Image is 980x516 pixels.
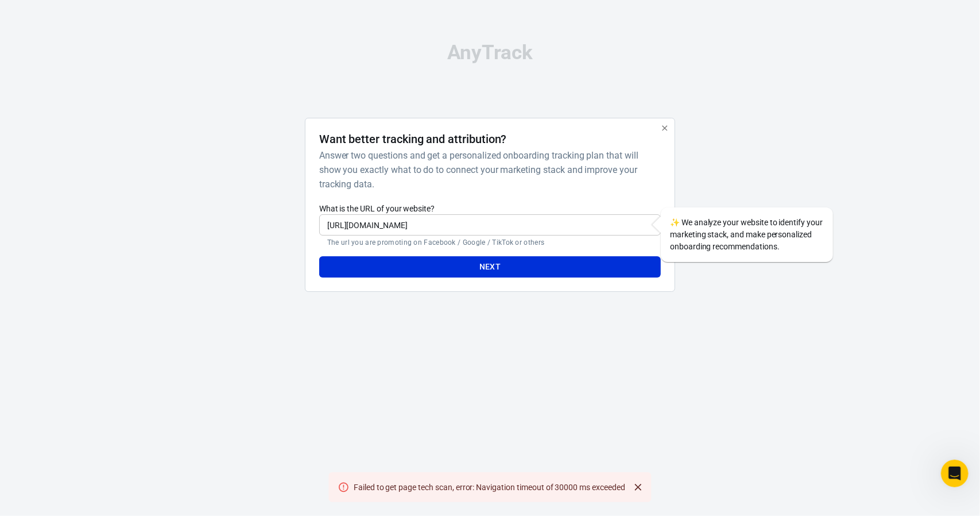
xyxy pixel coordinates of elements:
[327,238,653,247] p: The url you are promoting on Facebook / Google / TikTok or others
[319,214,661,236] input: https://yourwebsite.com/landing-page
[203,43,777,63] div: AnyTrack
[319,203,661,214] label: What is the URL of your website?
[319,256,661,278] button: Next
[670,218,680,227] span: sparkles
[319,132,507,146] h4: Want better tracking and attribution?
[941,460,969,487] iframe: Intercom live chat
[661,207,833,262] div: We analyze your website to identify your marketing stack, and make personalized onboarding recomm...
[319,148,656,191] h6: Answer two questions and get a personalized onboarding tracking plan that will show you exactly w...
[630,479,647,496] button: Close
[349,477,630,498] div: Failed to get page tech scan, error: Navigation timeout of 30000 ms exceeded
